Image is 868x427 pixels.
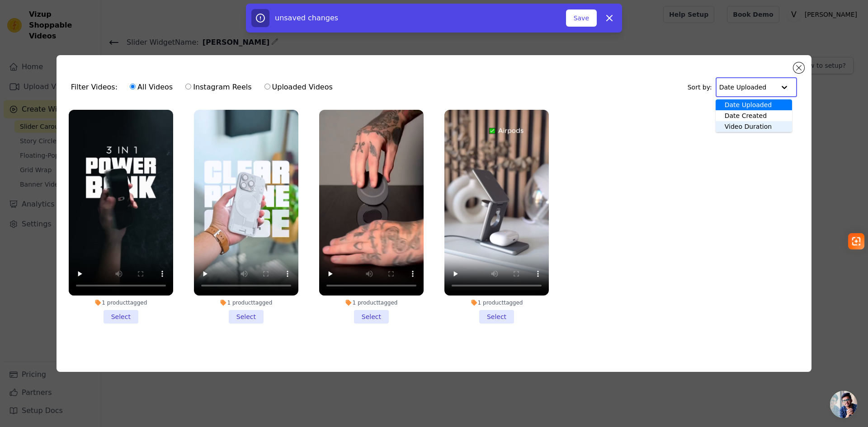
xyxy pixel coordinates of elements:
button: Close modal [793,62,804,73]
div: 1 product tagged [69,299,173,306]
div: 1 product tagged [319,299,424,306]
div: Bate-papo aberto [830,391,857,418]
span: unsaved changes [275,14,338,22]
div: Date Uploaded [716,99,792,110]
label: Uploaded Videos [264,81,333,93]
div: 1 product tagged [444,299,549,306]
div: Sort by: [688,77,797,97]
div: Video Duration [716,121,792,132]
label: All Videos [129,81,173,93]
button: Save [566,9,597,27]
div: Date Created [716,110,792,121]
div: Filter Videos: [71,77,338,98]
div: 1 product tagged [194,299,298,306]
label: Instagram Reels [185,81,252,93]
